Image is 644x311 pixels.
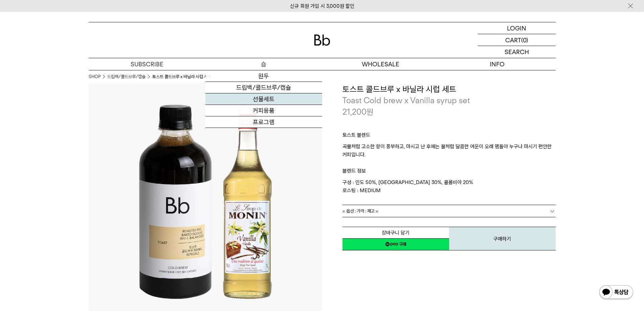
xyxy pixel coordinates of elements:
[342,84,556,95] h3: 토스트 콜드브루 x 바닐라 시럽 세트
[478,22,556,34] a: LOGIN
[342,178,556,195] p: 구성 : 인도 50%, [GEOGRAPHIC_DATA] 30%, 콜롬비아 20% 로스팅 : MEDIUM
[342,159,556,178] p: 블렌드 정보
[478,34,556,46] a: CART (0)
[342,238,449,250] a: 새창
[205,105,322,116] a: 커피용품
[89,58,205,70] a: SUBSCRIBE
[342,131,556,142] p: 토스트 블렌드
[322,58,439,70] p: WHOLESALE
[505,46,529,58] p: SEARCH
[367,107,374,117] span: 원
[107,73,146,80] a: 드립백/콜드브루/캡슐
[205,116,322,128] a: 프로그램
[342,106,374,118] p: 21,200
[205,82,322,93] a: 드립백/콜드브루/캡슐
[507,22,526,34] p: LOGIN
[205,93,322,105] a: 선물세트
[449,227,556,250] button: 구매하기
[205,58,322,70] a: 숍
[314,35,330,46] img: 로고
[521,34,528,46] p: (0)
[439,58,556,70] p: INFO
[342,227,449,239] button: 장바구니 담기
[342,205,378,217] span: = 옵션 : 가격 : 재고 =
[342,95,556,106] p: Toast Cold brew x Vanilla syrup set
[505,34,521,46] p: CART
[152,73,212,80] li: 토스트 콜드브루 x 바닐라 시럽 세트
[290,3,354,9] a: 신규 회원 가입 시 3,000원 할인
[599,285,634,301] img: 카카오톡 채널 1:1 채팅 버튼
[205,70,322,82] a: 원두
[89,73,101,80] a: SHOP
[342,142,556,159] p: 곡물처럼 고소한 향이 풍부하고, 마시고 난 후에는 꿀처럼 달콤한 여운이 오래 맴돌아 누구나 마시기 편안한 커피입니다.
